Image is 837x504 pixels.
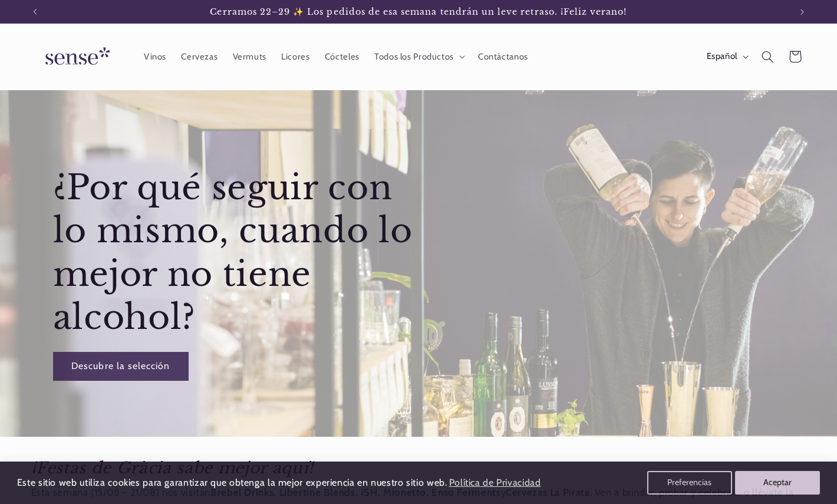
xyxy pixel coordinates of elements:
[754,43,781,70] summary: Búsqueda
[174,44,225,70] a: Cervezas
[325,51,360,62] span: Cócteles
[17,477,447,488] span: Este sitio web utiliza cookies para garantizar que obtenga la mejor experiencia en nuestro sitio ...
[27,35,124,78] a: Sense
[281,51,309,62] span: Licores
[374,51,454,62] span: Todos los Productos
[144,51,166,62] span: Vinos
[136,44,173,70] a: Vinos
[735,471,820,495] button: Aceptar
[52,166,430,340] h2: ¿Por qué seguir con lo mismo, cuando lo mejor no tiene alcohol?
[181,51,218,62] span: Cervezas
[478,51,528,62] span: Contáctanos
[647,471,732,495] button: Preferencias
[210,6,627,17] span: Cerramos 22–29 ✨ Los pedidos de esa semana tendrán un leve retraso. ¡Feliz verano!
[52,352,188,381] a: Descubre la selección
[447,473,542,493] a: Política de Privacidad (opens in a new tab)
[31,40,120,74] img: Sense
[317,44,367,70] a: Cócteles
[699,45,754,68] button: Español
[470,44,535,70] a: Contáctanos
[367,44,470,70] summary: Todos los Productos
[707,50,737,63] span: Español
[274,44,318,70] a: Licores
[233,51,266,62] span: Vermuts
[225,44,274,70] a: Vermuts
[31,458,314,477] em: ¡Festas de Gràcia sabe mejor aquí!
